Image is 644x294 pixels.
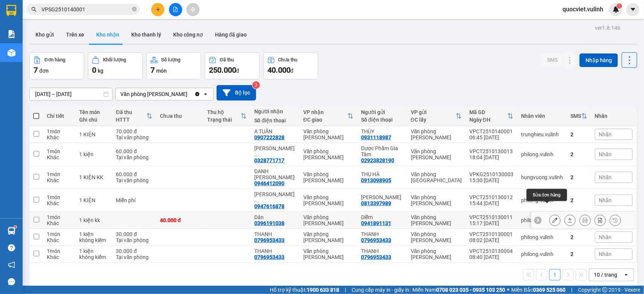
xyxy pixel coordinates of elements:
div: Diễm [361,214,403,220]
span: ... [254,151,259,157]
div: THANH [361,231,403,237]
div: VP gửi [411,109,456,115]
strong: 1900 633 818 [307,287,339,293]
div: Nguyễn Thành Lộc [254,145,296,157]
button: Chưa thu40.000đ [263,52,318,79]
div: Đã thu [116,109,146,115]
div: 08:40 [DATE] [469,254,513,260]
div: 15:17 [DATE] [469,220,513,226]
div: 60.000 đ [116,171,152,177]
div: 0913098905 [361,177,391,183]
th: Toggle SortBy [466,106,517,126]
div: Khối lượng [103,57,126,62]
span: 40.000 [267,66,290,75]
svg: open [203,91,209,97]
span: file-add [173,7,178,12]
button: Nhập hàng [579,53,618,67]
div: 10 / trang [594,271,617,279]
div: 0796953433 [254,237,284,243]
button: Kho gửi [29,26,60,44]
div: Chưa thu [160,113,200,119]
th: Toggle SortBy [203,106,251,126]
div: Văn phòng [PERSON_NAME] [303,214,354,226]
img: warehouse-icon [8,227,15,235]
div: Khác [47,177,72,183]
div: VPCT2510130012 [469,194,513,200]
span: Hỗ trợ kỹ thuật: [270,286,339,294]
div: Số điện thoại [361,117,403,123]
button: caret-down [626,3,639,16]
div: Văn phòng [GEOGRAPHIC_DATA] [411,171,462,183]
div: 1 món [47,128,72,134]
sup: 3 [252,81,260,89]
button: 1 [549,269,561,280]
span: notification [8,261,15,268]
div: Tại văn phòng [116,254,152,260]
div: philong.vulinh [521,151,563,157]
strong: 0708 023 035 - 0935 103 250 [436,287,505,293]
div: Trần Quang Trường (Trưởng CN HCM) [254,191,296,203]
div: A TUẤN [254,128,296,134]
button: Khối lượng0kg [88,52,143,79]
div: Văn phòng [PERSON_NAME] [303,248,354,260]
button: aim [186,3,200,16]
button: Hàng đã giao [209,26,253,44]
sup: 1 [14,226,17,228]
div: Miễn phí [116,197,152,203]
input: Select a date range. [30,88,112,100]
span: search [31,7,37,12]
div: 2 [571,151,587,157]
img: solution-icon [8,30,15,38]
span: Nhãn [599,174,612,180]
button: Kho thanh lý [125,26,167,44]
div: Khác [47,237,72,243]
button: file-add [169,3,182,16]
span: 1 [618,3,621,9]
div: Văn phòng [PERSON_NAME] [411,214,462,226]
div: ĐC lấy [411,117,456,123]
div: ĐC giao [303,117,347,123]
div: 70.000 đ [116,128,152,134]
div: philong.vulinh [521,251,563,257]
div: VPCT2510130001 [469,231,513,237]
div: Văn phòng [PERSON_NAME] [411,128,462,140]
div: Nhãn [595,113,633,119]
div: THÙY [361,128,403,134]
div: Văn phòng [PERSON_NAME] [303,128,354,140]
svg: Clear value [194,91,200,97]
div: Văn phòng [PERSON_NAME] [303,231,354,243]
div: Văn phòng [PERSON_NAME] [411,248,462,260]
div: Văn phòng [PERSON_NAME] [411,148,462,160]
div: Văn phòng [PERSON_NAME] [303,194,354,206]
div: Sửa đơn hàng [549,215,561,226]
div: Chưa thu [278,57,298,62]
div: Khác [47,220,72,226]
img: warehouse-icon [8,49,15,57]
span: ⚪️ [507,288,509,291]
div: 0947616878 [254,203,284,209]
div: Nhân viên [521,113,563,119]
span: Nhãn [599,251,612,257]
span: message [8,278,15,285]
div: VPCT2510130011 [469,214,513,220]
div: VPCT2510130004 [469,248,513,254]
div: 06:45 [DATE] [469,134,513,140]
div: philong.vulinh [521,217,563,223]
div: 0813397989 [361,200,391,206]
div: philong.vulinh [521,197,563,203]
div: Dược Phẩm Gia Tâm [361,145,403,157]
div: Tên món [79,109,109,115]
span: copyright [602,287,607,292]
button: Đã thu250.000đ [205,52,260,79]
div: 0941891131 [361,220,391,226]
div: 2 [571,251,587,257]
button: Số lượng7món [146,52,201,79]
th: Toggle SortBy [567,106,591,126]
button: Đơn hàng7đơn [29,52,84,79]
div: Người nhận [254,108,296,114]
div: Tại văn phòng [116,237,152,243]
div: 0328771717 [254,157,284,163]
svg: open [623,272,629,278]
div: 1 kiện không kiểm [79,248,109,260]
span: Nhãn [599,131,612,137]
